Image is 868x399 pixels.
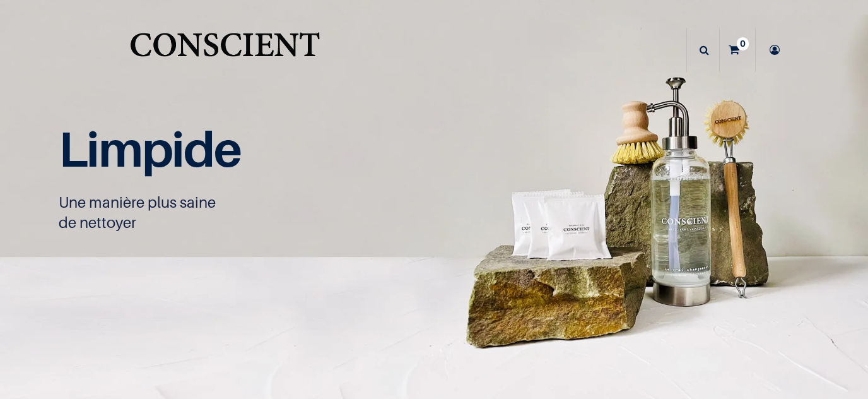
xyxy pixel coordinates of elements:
[127,25,322,75] img: Conscient
[127,25,322,75] a: Logo of Conscient
[59,119,241,178] span: Limpide
[59,193,469,233] p: Une manière plus saine de nettoyer
[737,37,749,50] sup: 0
[720,28,755,72] a: 0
